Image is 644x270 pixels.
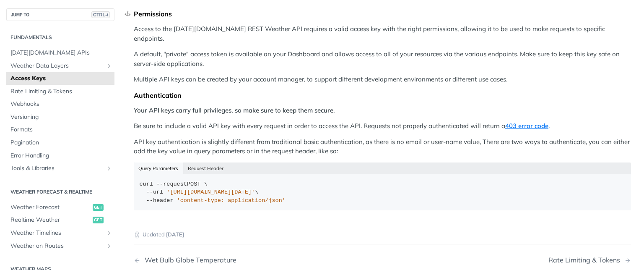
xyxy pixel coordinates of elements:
[6,47,114,59] a: [DATE][DOMAIN_NAME] APIs
[6,8,114,21] button: JUMP TOCTRL-/
[166,189,255,195] span: '[URL][DOMAIN_NAME][DATE]'
[134,50,631,68] p: A default, "private" access token is available on your Dashboard and allows access to all of your...
[10,216,91,224] span: Realtime Weather
[125,6,132,22] a: Skip link to Permissions
[6,149,114,162] a: Error Handling
[6,60,114,72] a: Weather Data LayersShow subpages for Weather Data Layers
[10,74,112,83] span: Access Keys
[177,197,286,204] span: 'content-type: application/json'
[134,106,335,114] strong: Your API keys carry full privileges, so make sure to keep them secure.
[93,204,104,211] span: get
[10,62,104,70] span: Weather Data Layers
[10,49,112,57] span: [DATE][DOMAIN_NAME] APIs
[6,162,114,175] a: Tools & LibrariesShow subpages for Tools & Libraries
[505,122,548,130] a: 403 error code
[6,214,114,226] a: Realtime Weatherget
[10,203,91,212] span: Weather Forecast
[106,165,112,172] button: Show subpages for Tools & Libraries
[10,100,112,108] span: Webhooks
[6,136,114,149] a: Pagination
[140,180,626,205] div: POST \ \
[548,256,631,264] a: Next Page: Rate Limiting & Tokens
[6,34,114,41] h2: Fundamentals
[134,231,631,239] p: Updated [DATE]
[146,189,164,195] span: --url
[134,24,631,43] p: Access to the [DATE][DOMAIN_NAME] REST Weather API requires a valid access key with the right per...
[106,63,112,69] button: Show subpages for Weather Data Layers
[93,217,104,223] span: get
[10,152,112,160] span: Error Handling
[106,243,112,249] button: Show subpages for Weather on Routes
[134,256,347,264] a: Previous Page: Wet Bulb Globe Temperature
[6,98,114,110] a: Webhooks
[6,123,114,136] a: Formats
[6,85,114,98] a: Rate Limiting & Tokens
[10,126,112,134] span: Formats
[10,87,112,96] span: Rate Limiting & Tokens
[156,181,187,187] span: --request
[106,230,112,236] button: Show subpages for Weather Timelines
[10,242,104,250] span: Weather on Routes
[6,188,114,196] h2: Weather Forecast & realtime
[6,201,114,214] a: Weather Forecastget
[134,121,631,131] p: Be sure to include a valid API key with every request in order to access the API. Requests not pr...
[10,139,112,147] span: Pagination
[10,229,104,237] span: Weather Timelines
[134,91,631,100] div: Authentication
[134,137,631,156] p: API key authentication is slightly different from traditional basic authentication, as there is n...
[6,240,114,252] a: Weather on RoutesShow subpages for Weather on Routes
[6,227,114,239] a: Weather TimelinesShow subpages for Weather Timelines
[91,11,110,18] span: CTRL-/
[6,111,114,123] a: Versioning
[6,72,114,85] a: Access Keys
[140,256,236,264] div: Wet Bulb Globe Temperature
[10,164,104,173] span: Tools & Libraries
[10,113,112,121] span: Versioning
[146,197,174,204] span: --header
[140,181,153,187] span: curl
[183,163,229,174] button: Request Header
[134,75,631,84] p: Multiple API keys can be created by your account manager, to support different development enviro...
[548,256,624,264] div: Rate Limiting & Tokens
[134,10,631,18] div: Permissions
